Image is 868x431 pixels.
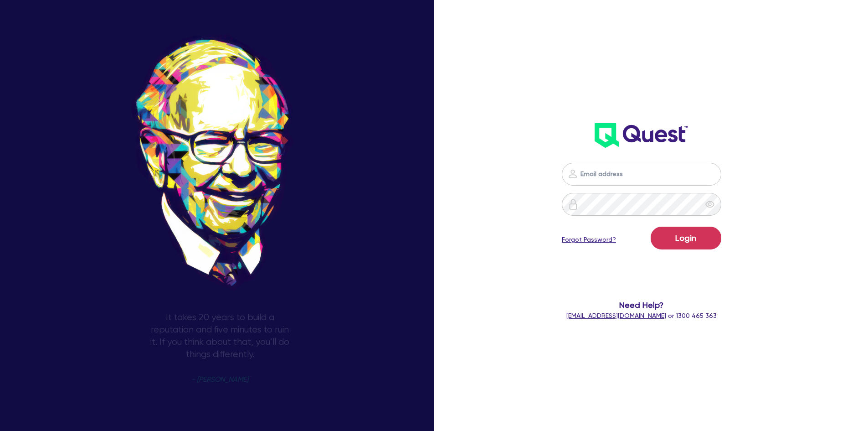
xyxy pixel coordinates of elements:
img: wH2k97JdezQIQAAAABJRU5ErkJggg== [595,123,688,148]
span: eye [705,200,714,209]
span: Need Help? [525,299,758,311]
span: - [PERSON_NAME] [191,376,248,383]
span: or 1300 465 363 [566,312,717,319]
img: icon-password [567,168,578,179]
a: Forgot Password? [562,235,616,244]
a: [EMAIL_ADDRESS][DOMAIN_NAME] [566,312,666,319]
button: Login [651,227,721,249]
img: icon-password [568,199,579,210]
input: Email address [562,163,721,186]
